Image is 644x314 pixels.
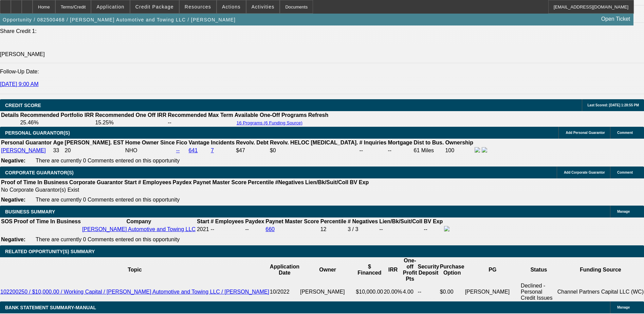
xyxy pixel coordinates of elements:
[383,257,402,282] th: IRR
[5,209,55,214] span: BUSINESS SUMMARY
[300,282,355,301] td: [PERSON_NAME]
[557,282,644,301] td: Channel Partners Capital LLC (WC)
[440,282,465,301] td: $0.00
[355,282,383,301] td: $10,000.00
[167,119,234,126] td: --
[440,257,465,282] th: Purchase Option
[388,147,413,154] td: --
[1,147,46,153] a: [PERSON_NAME]
[235,120,305,126] button: 16 Programs (6 Funding Source)
[465,282,520,301] td: [PERSON_NAME]
[173,179,192,185] b: Paydex
[355,257,383,282] th: $ Financed
[350,179,369,185] b: BV Exp
[300,257,355,282] th: Owner
[236,140,269,145] b: Revolv. Debt
[617,210,630,213] span: Manage
[197,226,209,233] td: 2021
[167,112,234,119] th: Recommended Max Term
[275,179,304,185] b: #Negatives
[246,0,280,13] button: Activities
[234,112,307,119] th: Available One-Off Programs
[185,4,211,10] span: Resources
[5,249,95,254] span: RELATED OPPORTUNITY(S) SUMMARY
[403,257,418,282] th: One-off Profit Pts
[135,4,174,10] span: Credit Package
[320,219,346,224] b: Percentile
[82,226,196,232] a: [PERSON_NAME] Automotive and Towing LLC
[414,140,444,145] b: Dist to Bus.
[566,131,605,135] span: Add Personal Guarantor
[189,147,198,153] a: 641
[126,219,151,224] b: Company
[20,112,94,119] th: Recommended Portfolio IRR
[403,282,418,301] td: 4.00
[424,219,443,224] b: BV Exp
[0,289,269,295] a: 102200250 / $10,000.00 / Working Capital / [PERSON_NAME] Automotive and Towing LLC / [PERSON_NAME]
[444,226,449,231] img: facebook-icon.png
[270,257,300,282] th: Application Date
[379,219,422,224] b: Lien/Bk/Suit/Coll
[1,187,372,193] td: No Corporate Guarantor(s) Exist
[3,17,236,22] span: Opportunity / 082500468 / [PERSON_NAME] Automotive and Towing LLC / [PERSON_NAME]
[65,140,124,145] b: [PERSON_NAME]. EST
[417,257,439,282] th: Security Deposit
[445,140,473,145] b: Ownership
[475,147,480,153] img: facebook-icon.png
[587,103,639,107] span: Last Scored: [DATE] 1:28:55 PM
[1,158,25,163] b: Negative:
[265,219,319,224] b: Paynet Master Score
[176,147,180,153] a: --
[1,140,52,145] b: Personal Guarantor
[95,112,167,119] th: Recommended One Off IRR
[379,226,423,233] td: --
[5,305,96,310] span: BANK STATEMENT SUMMARY-MANUAL
[520,282,557,301] td: Declined - Personal Credit Issues
[1,197,25,203] b: Negative:
[36,197,180,203] span: There are currently 0 Comments entered on this opportunity
[417,282,439,301] td: --
[445,147,474,154] td: 100
[96,4,124,10] span: Application
[270,282,300,301] td: 10/2022
[211,140,235,145] b: Incidents
[211,147,214,153] a: 7
[383,282,402,301] td: 20.00%
[564,171,605,174] span: Add Corporate Guarantor
[617,171,633,174] span: Comment
[193,179,246,185] b: Paynet Master Score
[359,147,387,154] td: --
[14,218,81,225] th: Proof of Time In Business
[388,140,412,145] b: Mortgage
[270,147,358,154] td: $0
[69,179,123,185] b: Corporate Guarantor
[1,179,68,186] th: Proof of Time In Business
[520,257,557,282] th: Status
[599,13,633,25] a: Open Ticket
[5,103,41,108] span: CREDIT SCORE
[5,130,70,136] span: PERSONAL GUARANTOR(S)
[308,112,329,119] th: Refresh
[245,226,264,233] td: --
[1,218,13,225] th: SOS
[125,140,175,145] b: Home Owner Since
[125,147,175,154] td: NHO
[1,112,19,119] th: Details
[465,257,520,282] th: PG
[245,219,264,224] b: Paydex
[617,131,633,135] span: Comment
[210,226,214,232] span: --
[423,226,443,233] td: --
[65,147,124,154] td: 20
[252,4,275,10] span: Activities
[189,140,209,145] b: Vantage
[36,158,180,163] span: There are currently 0 Comments entered on this opportunity
[130,0,179,13] button: Credit Package
[1,237,25,242] b: Negative:
[413,147,444,154] td: 61 Miles
[482,147,487,153] img: linkedin-icon.png
[359,140,386,145] b: # Inquiries
[95,119,167,126] td: 15.25%
[270,140,358,145] b: Revolv. HELOC [MEDICAL_DATA].
[557,257,644,282] th: Funding Source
